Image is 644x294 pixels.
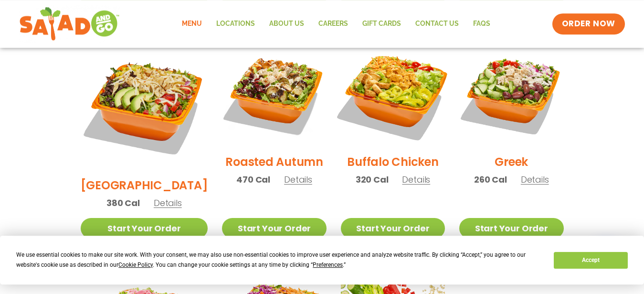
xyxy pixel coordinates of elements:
[495,153,528,170] h2: Greek
[341,218,445,239] a: Start Your Order
[474,173,507,186] span: 260 Cal
[81,218,208,239] a: Start Your Order
[175,13,497,35] nav: Menu
[81,177,208,194] h2: [GEOGRAPHIC_DATA]
[562,18,615,30] span: ORDER NOW
[209,13,262,35] a: Locations
[554,252,627,269] button: Accept
[225,153,323,170] h2: Roasted Autumn
[284,174,312,185] span: Details
[313,261,343,268] span: Preferences
[106,196,140,209] span: 380 Cal
[81,42,208,170] img: Product photo for BBQ Ranch Salad
[175,13,209,35] a: Menu
[118,261,153,268] span: Cookie Policy
[222,218,326,239] a: Start Your Order
[347,153,438,170] h2: Buffalo Chicken
[356,173,389,186] span: 320 Cal
[236,173,270,186] span: 470 Cal
[222,42,326,146] img: Product photo for Roasted Autumn Salad
[552,13,625,34] a: ORDER NOW
[402,174,430,185] span: Details
[19,5,120,43] img: new-SAG-logo-768×292
[459,218,563,239] a: Start Your Order
[466,13,497,35] a: FAQs
[355,13,408,35] a: GIFT CARDS
[262,13,311,35] a: About Us
[332,33,454,155] img: Product photo for Buffalo Chicken Salad
[311,13,355,35] a: Careers
[408,13,466,35] a: Contact Us
[16,250,542,270] div: We use essential cookies to make our site work. With your consent, we may also use non-essential ...
[154,197,182,209] span: Details
[459,42,563,146] img: Product photo for Greek Salad
[521,174,549,185] span: Details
